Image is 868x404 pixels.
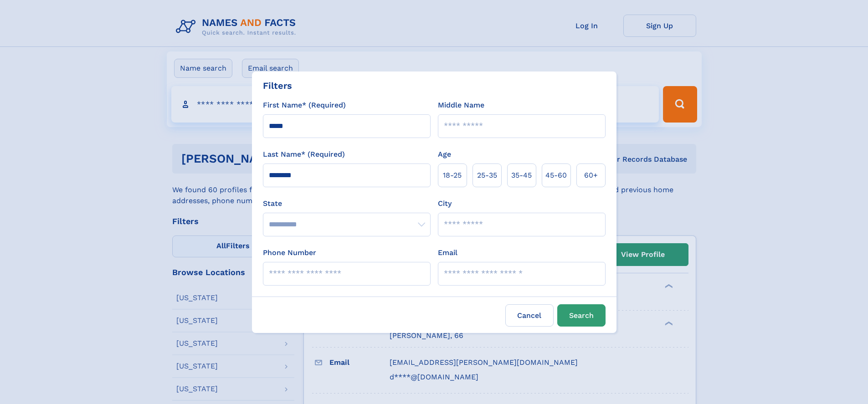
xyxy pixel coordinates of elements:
[263,247,316,258] label: Phone Number
[438,100,484,111] label: Middle Name
[443,170,462,181] span: 18‑25
[263,79,292,92] div: Filters
[263,100,346,111] label: First Name* (Required)
[511,170,532,181] span: 35‑45
[545,170,567,181] span: 45‑60
[584,170,598,181] span: 60+
[263,149,345,160] label: Last Name* (Required)
[263,198,431,209] label: State
[477,170,497,181] span: 25‑35
[438,247,457,258] label: Email
[438,149,451,160] label: Age
[438,198,452,209] label: City
[505,304,554,327] label: Cancel
[557,304,606,327] button: Search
